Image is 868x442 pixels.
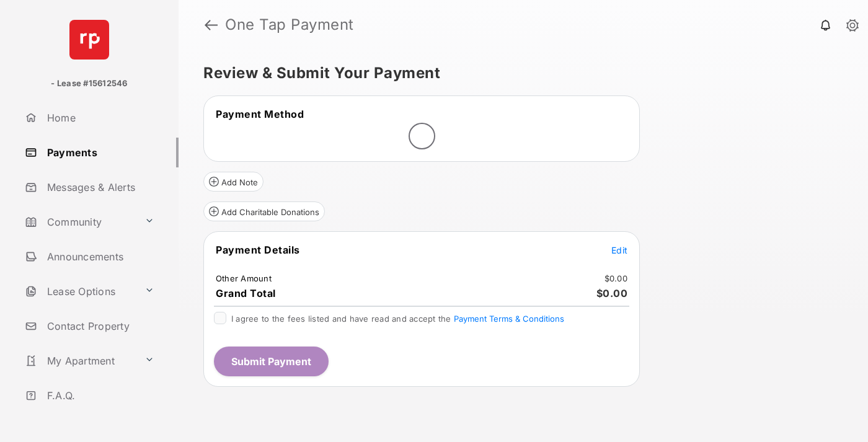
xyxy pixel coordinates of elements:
[203,66,833,81] h5: Review & Submit Your Payment
[216,244,300,256] span: Payment Details
[20,242,179,272] a: Announcements
[225,17,354,32] strong: One Tap Payment
[216,108,304,120] span: Payment Method
[596,287,628,299] span: $0.00
[214,347,329,376] button: Submit Payment
[611,245,627,255] span: Edit
[20,103,179,133] a: Home
[611,244,627,256] button: Edit
[20,276,139,306] a: Lease Options
[203,201,325,221] button: Add Charitable Donations
[215,273,272,284] td: Other Amount
[20,138,179,167] a: Payments
[20,311,179,341] a: Contact Property
[216,287,276,299] span: Grand Total
[20,172,179,202] a: Messages & Alerts
[20,346,139,376] a: My Apartment
[231,314,564,324] span: I agree to the fees listed and have read and accept the
[20,381,179,410] a: F.A.Q.
[20,207,139,237] a: Community
[203,172,263,192] button: Add Note
[454,314,564,324] button: I agree to the fees listed and have read and accept the
[51,77,127,90] p: - Lease #15612546
[69,20,109,60] img: svg+xml;base64,PHN2ZyB4bWxucz0iaHR0cDovL3d3dy53My5vcmcvMjAwMC9zdmciIHdpZHRoPSI2NCIgaGVpZ2h0PSI2NC...
[604,273,628,284] td: $0.00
